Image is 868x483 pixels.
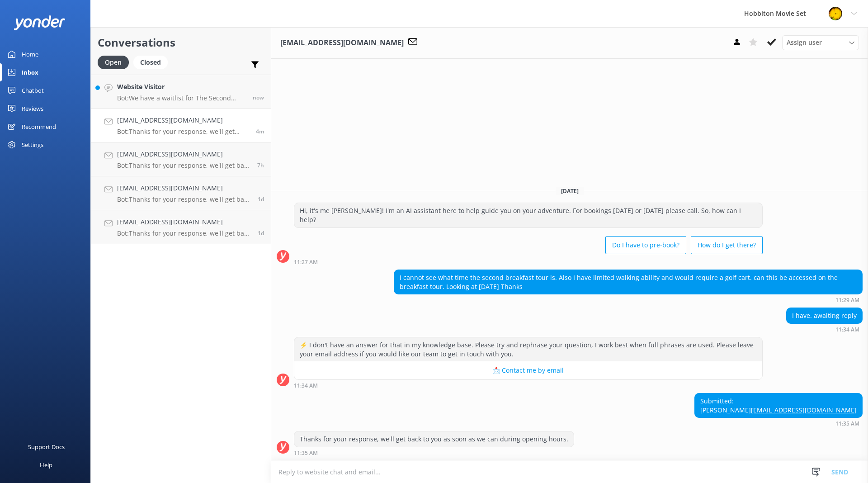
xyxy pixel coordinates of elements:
[117,161,250,170] p: Bot: Thanks for your response, we'll get back to you as soon as we can during opening hours.
[98,34,264,51] h2: Conversations
[91,75,271,109] a: Website VisitorBot:We have a waitlist for The Second Breakfast Tours, Behind The Scenes Tours, Ev...
[787,308,862,323] div: I have. awaiting reply
[253,94,264,101] span: Sep 12 2025 11:39am (UTC +12:00) Pacific/Auckland
[394,270,862,294] div: I cannot see what time the second breakfast tour is. Also I have limited walking ability and woul...
[294,382,763,388] div: Sep 12 2025 11:34am (UTC +12:00) Pacific/Auckland
[117,82,246,92] h4: Website Visitor
[117,217,251,227] h4: [EMAIL_ADDRESS][DOMAIN_NAME]
[835,298,859,303] strong: 11:29 AM
[91,142,271,176] a: [EMAIL_ADDRESS][DOMAIN_NAME]Bot:Thanks for your response, we'll get back to you as soon as we can...
[751,406,857,414] a: [EMAIL_ADDRESS][DOMAIN_NAME]
[258,195,264,203] span: Sep 11 2025 10:13am (UTC +12:00) Pacific/Auckland
[294,260,318,265] strong: 11:27 AM
[133,57,172,67] a: Closed
[117,229,251,237] p: Bot: Thanks for your response, we'll get back to you as soon as we can during opening hours.
[787,38,822,47] span: Assign user
[257,161,264,169] span: Sep 12 2025 04:13am (UTC +12:00) Pacific/Auckland
[22,81,44,99] div: Chatbot
[294,361,762,379] button: 📩 Contact me by email
[117,128,249,136] p: Bot: Thanks for your response, we'll get back to you as soon as we can during opening hours.
[14,15,66,30] img: yonder-white-logo.png
[691,236,763,254] button: How do I get there?
[91,176,271,210] a: [EMAIL_ADDRESS][DOMAIN_NAME]Bot:Thanks for your response, we'll get back to you as soon as we can...
[294,383,318,388] strong: 11:34 AM
[22,45,38,63] div: Home
[117,149,250,159] h4: [EMAIL_ADDRESS][DOMAIN_NAME]
[694,420,863,426] div: Sep 12 2025 11:35am (UTC +12:00) Pacific/Auckland
[394,297,863,303] div: Sep 12 2025 11:29am (UTC +12:00) Pacific/Auckland
[40,456,52,474] div: Help
[28,438,65,456] div: Support Docs
[835,327,859,332] strong: 11:34 AM
[22,99,43,118] div: Reviews
[605,236,686,254] button: Do I have to pre-book?
[294,450,318,456] strong: 11:35 AM
[258,229,264,237] span: Sep 11 2025 09:39am (UTC +12:00) Pacific/Auckland
[294,450,574,456] div: Sep 12 2025 11:35am (UTC +12:00) Pacific/Auckland
[556,187,584,195] span: [DATE]
[117,115,249,125] h4: [EMAIL_ADDRESS][DOMAIN_NAME]
[695,393,862,417] div: Submitted: [PERSON_NAME]
[294,259,763,265] div: Sep 12 2025 11:27am (UTC +12:00) Pacific/Auckland
[133,56,168,69] div: Closed
[782,35,859,50] div: Assign User
[117,183,251,193] h4: [EMAIL_ADDRESS][DOMAIN_NAME]
[22,136,43,154] div: Settings
[98,56,129,69] div: Open
[117,195,251,204] p: Bot: Thanks for your response, we'll get back to you as soon as we can during opening hours.
[294,431,574,447] div: Thanks for your response, we'll get back to you as soon as we can during opening hours.
[256,128,264,135] span: Sep 12 2025 11:35am (UTC +12:00) Pacific/Auckland
[117,94,246,102] p: Bot: We have a waitlist for The Second Breakfast Tours, Behind The Scenes Tours, Evening Banquet ...
[91,210,271,244] a: [EMAIL_ADDRESS][DOMAIN_NAME]Bot:Thanks for your response, we'll get back to you as soon as we can...
[829,7,842,20] img: 34-1718678798.png
[786,326,863,332] div: Sep 12 2025 11:34am (UTC +12:00) Pacific/Auckland
[98,57,133,67] a: Open
[91,109,271,142] a: [EMAIL_ADDRESS][DOMAIN_NAME]Bot:Thanks for your response, we'll get back to you as soon as we can...
[835,421,859,426] strong: 11:35 AM
[294,203,762,227] div: Hi, it's me [PERSON_NAME]! I'm an AI assistant here to help guide you on your adventure. For book...
[294,337,762,361] div: ⚡ I don't have an answer for that in my knowledge base. Please try and rephrase your question, I ...
[22,63,38,81] div: Inbox
[280,37,404,49] h3: [EMAIL_ADDRESS][DOMAIN_NAME]
[22,118,56,136] div: Recommend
